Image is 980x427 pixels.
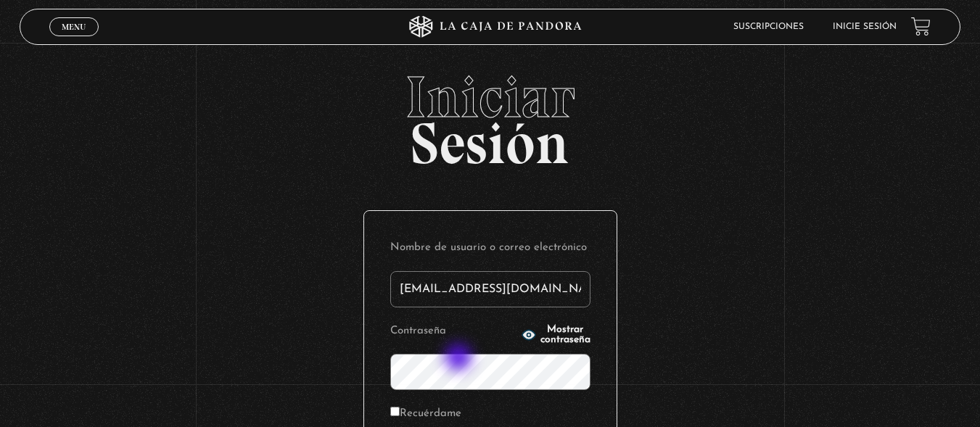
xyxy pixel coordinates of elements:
span: Cerrar [57,35,91,45]
label: Recuérdame [390,403,461,426]
label: Contraseña [390,320,517,343]
input: Recuérdame [390,407,400,416]
span: Menu [62,22,86,31]
a: Suscripciones [733,22,804,31]
button: Mostrar contraseña [522,325,590,345]
a: Inicie sesión [833,22,897,31]
label: Nombre de usuario o correo electrónico [390,237,590,260]
span: Mostrar contraseña [540,325,590,345]
span: Iniciar [20,68,960,126]
a: View your shopping cart [911,17,931,36]
h2: Sesión [20,68,960,161]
